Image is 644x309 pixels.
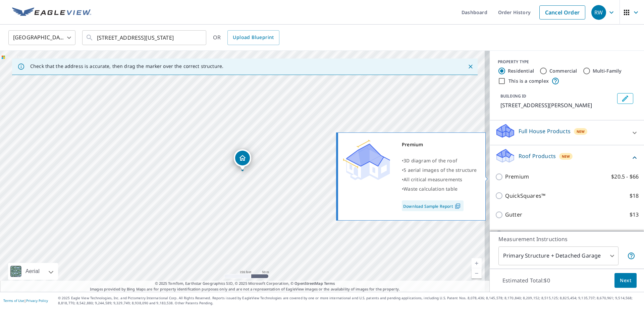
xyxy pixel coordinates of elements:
[234,149,251,170] div: Dropped pin, building 1, Residential property, 2844 SE 94th St Moore, OK 73160
[402,200,464,211] a: Download Sample Report
[562,154,570,159] span: New
[404,176,462,183] span: All critical measurements
[8,263,58,280] div: Aerial
[549,68,577,74] label: Commercial
[233,33,274,42] span: Upload Blueprint
[577,129,585,134] span: New
[227,30,279,45] a: Upload Blueprint
[472,268,482,278] a: Current Level 17, Zoom Out
[472,258,482,268] a: Current Level 17, Zoom In
[593,68,622,74] label: Multi-Family
[505,192,545,200] p: QuickSquares™
[3,298,24,303] a: Terms of Use
[505,172,529,181] p: Premium
[495,123,639,142] div: Full House ProductsNew
[213,30,279,45] div: OR
[495,148,639,167] div: Roof ProductsNew
[324,281,335,286] a: Terms
[591,5,606,20] div: RW
[630,230,639,238] p: $18
[620,276,631,285] span: Next
[508,68,534,74] label: Residential
[343,140,390,180] img: Premium
[617,93,633,104] button: Edit building 1
[498,59,636,65] div: PROPERTY TYPE
[505,230,538,238] p: Bid Perfect™
[30,63,223,69] p: Check that the address is accurate, then drag the marker over the correct structure.
[404,167,477,173] span: 5 aerial images of the structure
[466,62,475,71] button: Close
[97,28,193,47] input: Search by address or latitude-longitude
[453,203,462,209] img: Pdf Icon
[404,186,458,192] span: Waste calculation table
[497,273,555,288] p: Estimated Total: $0
[58,296,641,306] p: © 2025 Eagle View Technologies, Inc. and Pictometry International Corp. All Rights Reserved. Repo...
[519,127,571,135] p: Full House Products
[404,157,457,164] span: 3D diagram of the roof
[498,246,619,265] div: Primary Structure + Detached Garage
[402,175,477,184] div: •
[3,299,48,303] p: |
[155,281,335,286] span: © 2025 TomTom, Earthstar Geographics SIO, © 2025 Microsoft Corporation, ©
[294,281,323,286] a: OpenStreetMap
[402,165,477,175] div: •
[402,140,477,149] div: Premium
[402,156,477,165] div: •
[627,252,635,260] span: Your report will include the primary structure and a detached garage if one exists.
[508,78,549,84] label: This is a complex
[630,210,639,219] p: $13
[630,192,639,200] p: $18
[519,152,556,160] p: Roof Products
[498,235,635,243] p: Measurement Instructions
[12,7,91,17] img: EV Logo
[23,263,42,280] div: Aerial
[611,172,639,181] p: $20.5 - $66
[26,298,48,303] a: Privacy Policy
[505,210,522,219] p: Gutter
[500,93,526,99] p: BUILDING ID
[539,5,585,20] a: Cancel Order
[402,184,477,194] div: •
[614,273,637,288] button: Next
[8,28,75,47] div: [GEOGRAPHIC_DATA]
[500,101,614,109] p: [STREET_ADDRESS][PERSON_NAME]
